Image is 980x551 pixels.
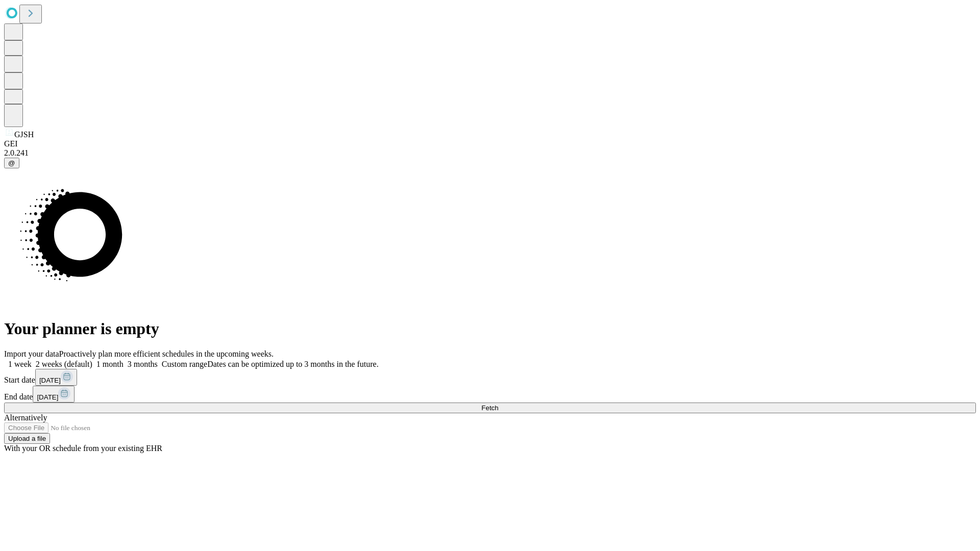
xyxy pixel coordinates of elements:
span: 1 week [8,360,32,368]
span: Dates can be optimized up to 3 months in the future. [207,360,378,368]
span: With your OR schedule from your existing EHR [4,444,162,453]
span: Proactively plan more efficient schedules in the upcoming weeks. [59,349,274,358]
span: [DATE] [39,377,61,384]
span: 1 month [96,360,124,368]
button: Upload a file [4,433,50,444]
span: Custom range [162,360,207,368]
span: 3 months [128,360,158,368]
button: @ [4,158,19,168]
h1: Your planner is empty [4,319,976,338]
span: 2 weeks (default) [36,360,92,368]
button: Fetch [4,403,976,413]
div: 2.0.241 [4,148,976,158]
span: @ [8,159,15,167]
span: GJSH [14,130,34,139]
button: [DATE] [33,386,75,403]
span: [DATE] [37,393,58,401]
div: Start date [4,369,976,386]
div: End date [4,386,976,403]
span: Import your data [4,349,59,358]
button: [DATE] [35,369,77,386]
span: Fetch [481,404,498,412]
div: GEI [4,139,976,148]
span: Alternatively [4,413,47,422]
